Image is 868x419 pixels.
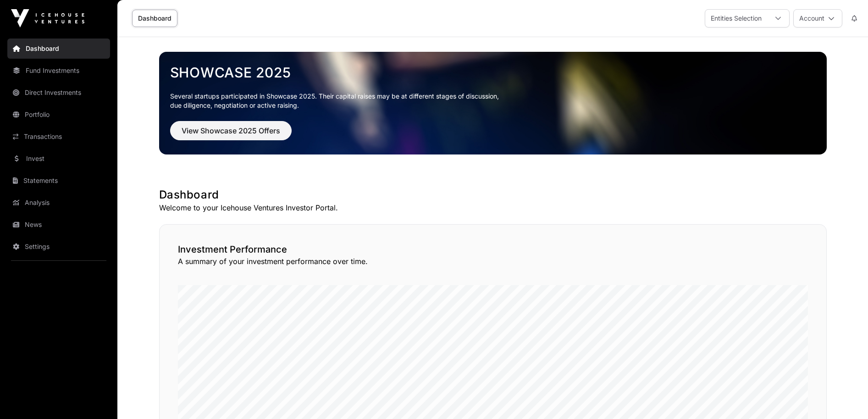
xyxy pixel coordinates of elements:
a: Dashboard [7,39,110,59]
img: Showcase 2025 [159,52,827,154]
a: Analysis [7,193,110,213]
p: Several startups participated in Showcase 2025. Their capital raises may be at different stages o... [170,92,816,110]
span: View Showcase 2025 Offers [182,125,280,136]
img: Icehouse Ventures Logo [11,9,84,28]
a: Settings [7,237,110,257]
a: Fund Investments [7,61,110,81]
p: Welcome to your Icehouse Ventures Investor Portal. [159,202,827,213]
a: News [7,215,110,235]
a: Invest [7,149,110,169]
a: Showcase 2025 [170,64,816,81]
a: Dashboard [132,10,177,27]
a: Transactions [7,127,110,147]
button: View Showcase 2025 Offers [170,121,292,140]
p: A summary of your investment performance over time. [178,256,808,267]
button: Account [793,9,842,28]
h2: Investment Performance [178,243,808,256]
a: Portfolio [7,105,110,125]
h1: Dashboard [159,187,827,202]
div: Entities Selection [705,10,767,27]
iframe: Chat Widget [822,375,868,419]
a: View Showcase 2025 Offers [170,130,292,139]
a: Direct Investments [7,83,110,103]
a: Statements [7,171,110,191]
